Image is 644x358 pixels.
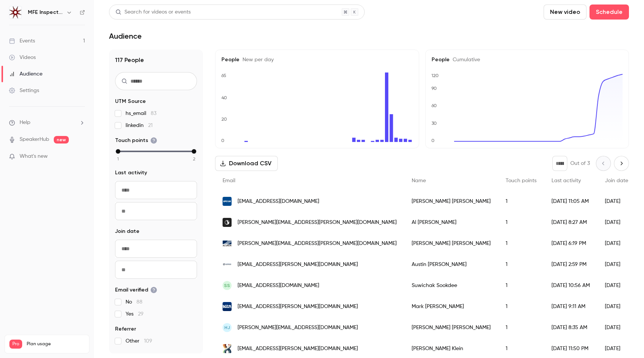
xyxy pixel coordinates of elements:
[9,37,35,45] div: Events
[9,119,85,127] li: help-dropdown-opener
[9,70,42,78] div: Audience
[9,54,36,61] div: Videos
[9,6,21,18] img: MFE Inspection Solutions
[9,340,22,349] span: Pro
[20,136,49,144] a: SpeakerHub
[54,136,69,144] span: new
[9,87,39,94] div: Settings
[27,341,85,347] span: Plan usage
[20,119,30,127] span: Help
[20,153,48,160] span: What's new
[76,153,85,160] iframe: Noticeable Trigger
[28,9,63,16] h6: MFE Inspection Solutions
